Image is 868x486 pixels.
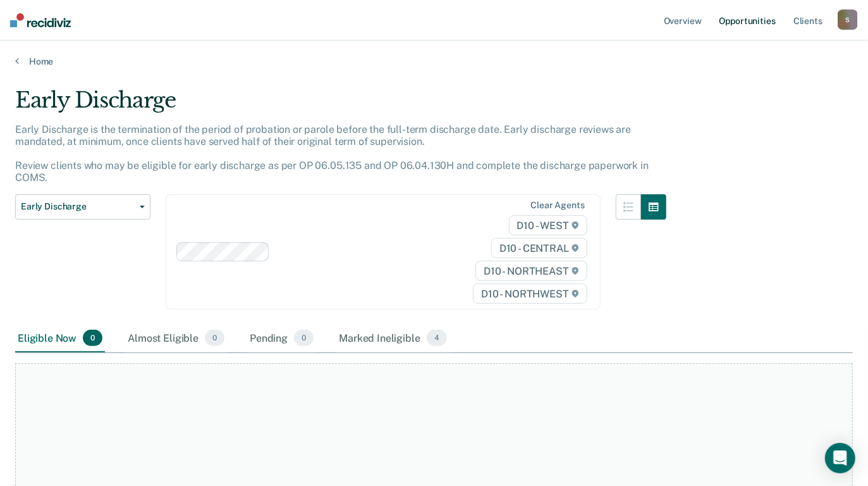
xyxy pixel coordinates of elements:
[247,325,316,352] div: Pending0
[491,238,587,258] span: D10 - CENTRAL
[83,330,102,346] span: 0
[475,261,587,281] span: D10 - NORTHEAST
[15,87,666,123] div: Early Discharge
[838,9,858,30] button: S
[125,325,227,352] div: Almost Eligible0
[205,330,224,346] span: 0
[15,123,649,184] p: Early Discharge is the termination of the period of probation or parole before the full-term disc...
[294,330,314,346] span: 0
[427,330,447,346] span: 4
[15,325,105,352] div: Eligible Now0
[10,13,71,27] img: Recidiviz
[530,200,584,211] div: Clear agents
[15,194,150,220] button: Early Discharge
[473,283,587,304] span: D10 - NORTHWEST
[21,201,135,212] span: Early Discharge
[336,325,449,352] div: Marked Ineligible4
[509,215,587,235] span: D10 - WEST
[15,56,853,67] a: Home
[825,443,855,473] div: Open Intercom Messenger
